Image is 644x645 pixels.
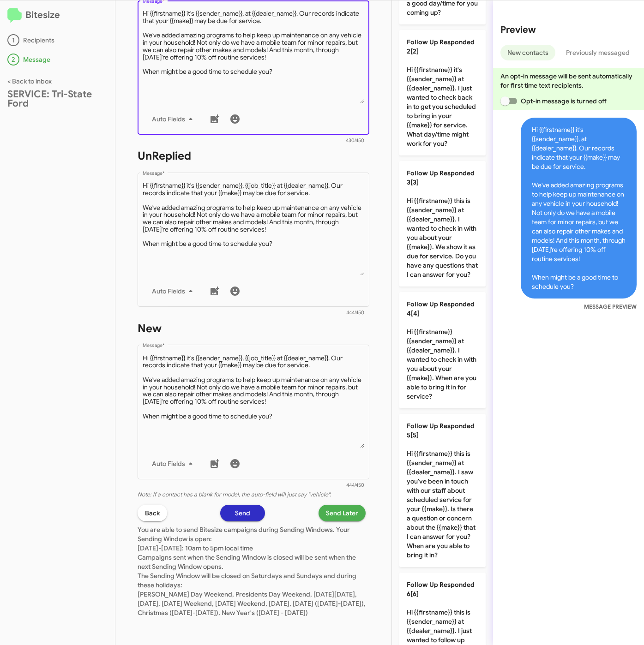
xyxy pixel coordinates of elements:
span: New contacts [507,45,548,60]
button: Previously messaged [559,45,637,60]
p: Hi {{firstname}} this is {{sender_name}} at {{dealer_name}}. I wanted to check in with you about ... [399,161,486,287]
span: Hi {{firstname}} it's {{sender_name}}, at {{dealer_name}}. Our records indicate that your {{make}... [521,118,637,299]
small: MESSAGE PREVIEW [584,302,637,311]
span: Follow Up Responded 3[3] [407,169,475,186]
mat-hint: 444/450 [346,483,364,488]
button: Back [138,505,167,521]
mat-hint: 444/450 [346,310,364,316]
div: SERVICE: Tri-State Ford [7,90,108,108]
div: Message [7,54,108,66]
button: Auto Fields [144,111,204,127]
button: New contacts [500,45,555,60]
p: Hi {{firstname}} {{sender_name}} at {{dealer_name}}. I wanted to check in with you about your {{m... [399,292,486,408]
span: Send Later [326,505,358,521]
mat-hint: 430/450 [346,138,364,143]
span: Auto Fields [152,455,196,472]
span: Back [145,505,160,521]
a: < Back to inbox [7,77,52,85]
span: Opt-in message is turned off [521,96,607,107]
span: Follow Up Responded 4[4] [407,300,475,317]
button: Send [220,505,265,521]
span: Follow Up Responded 6[6] [407,580,475,598]
button: Auto Fields [144,455,204,472]
span: Auto Fields [152,111,196,127]
h2: Preview [500,23,637,37]
span: You are able to send Bitesize campaigns during Sending Windows. Your Sending Window is open: [DAT... [138,526,366,617]
div: 1 [7,34,19,46]
p: Hi {{firstname}} this is {{sender_name}} at {{dealer_name}}. I saw you've been in touch with our ... [399,414,486,567]
span: Previously messaged [566,45,630,60]
button: Auto Fields [144,283,204,299]
span: Send [235,505,250,521]
span: Follow Up Responded 2[2] [407,38,475,55]
h1: New [138,321,369,336]
span: Follow Up Responded 5[5] [407,422,475,439]
h1: UnReplied [138,149,369,163]
p: Hi {{firstname}} it's {{sender_name}} at {{dealer_name}}. I just wanted to check back in to get y... [399,30,486,155]
img: logo-minimal.svg [7,8,22,23]
div: Recipients [7,34,108,46]
span: Auto Fields [152,283,196,299]
div: 2 [7,54,19,66]
h2: Bitesize [7,8,108,23]
button: Send Later [319,505,366,521]
p: An opt-in message will be sent automatically for first time text recipients. [500,72,637,90]
i: Note: If a contact has a blank for model, the auto-field will just say "vehicle". [138,491,331,498]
